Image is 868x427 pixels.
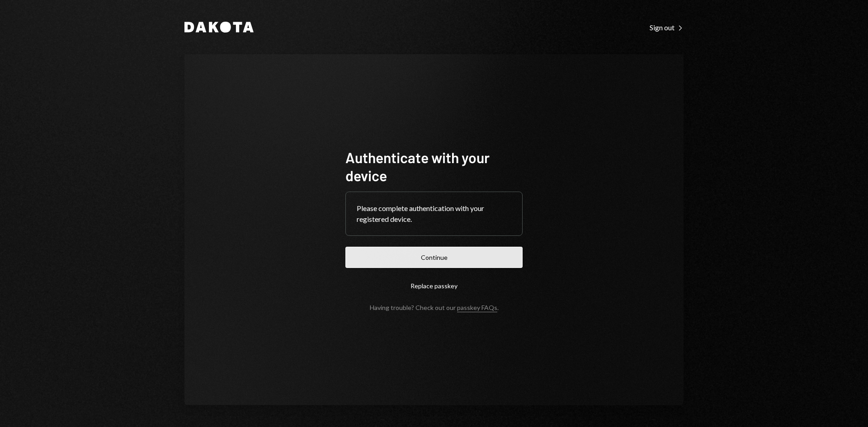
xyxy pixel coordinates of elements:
[370,304,499,311] div: Having trouble? Check out our .
[345,275,523,296] button: Replace passkey
[345,148,523,184] h1: Authenticate with your device
[650,23,684,32] div: Sign out
[650,22,684,32] a: Sign out
[357,203,511,225] div: Please complete authentication with your registered device.
[457,304,497,312] a: passkey FAQs
[345,247,523,268] button: Continue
